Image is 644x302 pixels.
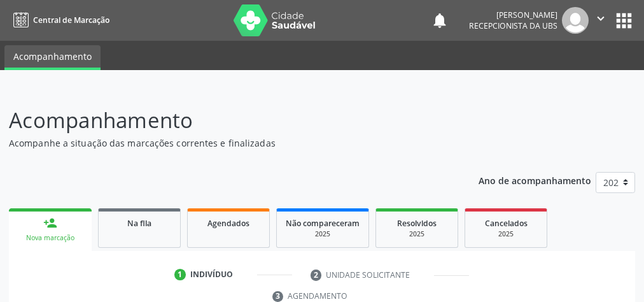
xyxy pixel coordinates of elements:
p: Ano de acompanhamento [479,172,591,188]
div: [PERSON_NAME] [469,10,557,20]
div: person_add [43,216,57,230]
span: Na fila [127,218,151,229]
button: notifications [431,11,449,29]
span: Cancelados [485,218,528,229]
p: Acompanhe a situação das marcações correntes e finalizadas [9,136,447,150]
span: Central de Marcação [33,15,109,25]
span: Resolvidos [397,218,437,229]
div: 1 [174,269,186,280]
button: apps [613,10,635,32]
a: Central de Marcação [9,10,109,31]
div: Nova marcação [18,233,83,243]
span: Agendados [207,218,249,229]
i:  [594,11,608,25]
button:  [589,7,613,34]
div: Indivíduo [190,269,233,280]
span: Recepcionista da UBS [469,20,557,31]
div: 2025 [385,229,449,239]
a: Acompanhamento [4,45,101,70]
div: 2025 [474,229,538,239]
div: 2025 [286,229,360,239]
img: img [562,7,589,34]
span: Não compareceram [286,218,360,229]
p: Acompanhamento [9,104,447,136]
